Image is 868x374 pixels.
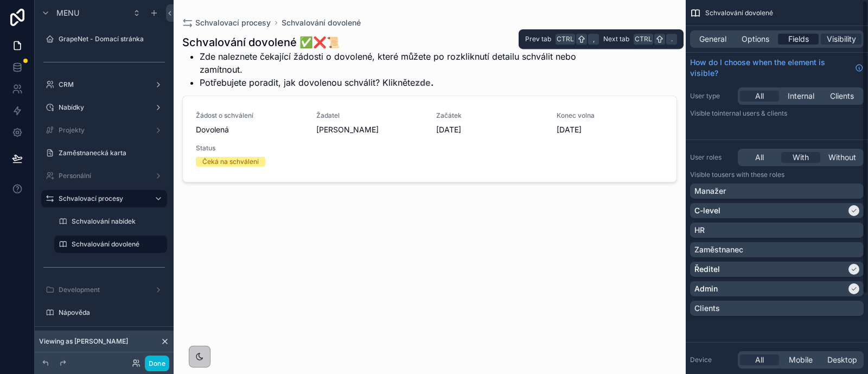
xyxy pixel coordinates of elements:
p: Admin [694,283,718,294]
label: GrapeNet - Domací stránka [59,35,165,43]
span: With [793,152,809,163]
span: Prev tab [525,35,551,43]
span: All [755,354,764,365]
span: Without [828,152,856,163]
label: CRM [59,80,150,89]
span: Next tab [603,35,629,43]
label: Zaměstnanecká karta [59,149,165,157]
p: HR [694,225,705,236]
span: Users with these roles [718,170,784,179]
p: Visible to [690,170,864,179]
span: Schvalování dovolené [705,9,773,17]
a: Projekty [41,122,167,139]
span: Ctrl [634,34,653,45]
label: Projekty [59,126,150,135]
label: User roles [690,153,733,162]
span: Clients [830,91,854,102]
label: Schvalování nabídek [72,217,165,226]
span: , [589,35,598,43]
a: Schvalování dovolené [54,236,167,253]
a: Zaměstnanecká karta [41,144,167,162]
a: Schvalování nabídek [54,213,167,230]
p: Clients [694,303,720,314]
label: Development [59,286,150,294]
p: C-level [694,205,720,216]
a: GrapeNet - Domací stránka [41,30,167,48]
label: Personální [59,172,150,180]
p: Ředitel [694,264,720,275]
span: Options [742,34,769,45]
label: User type [690,92,733,100]
a: Nabídky [41,99,167,116]
label: Schvalovací procesy [59,194,145,203]
a: CRM [41,76,167,93]
p: Visible to [690,109,864,118]
label: Schvalování dovolené [72,240,161,249]
span: General [699,34,726,45]
span: Viewing as [PERSON_NAME] [39,337,128,346]
span: Visibility [827,34,856,45]
label: Device [690,356,733,364]
button: Done [145,356,169,371]
a: Personální [41,167,167,185]
span: Ctrl [556,34,575,45]
span: Menu [56,8,79,18]
span: All [755,152,764,163]
span: All [755,91,764,102]
span: Internal [788,91,814,102]
span: Internal users & clients [718,109,787,117]
span: Desktop [827,354,857,365]
a: Development [41,281,167,299]
p: Manažer [694,186,726,196]
span: How do I choose when the element is visible? [690,57,851,79]
p: Zaměstnanec [694,244,743,255]
a: Schvalovací procesy [41,190,167,207]
span: Fields [788,34,809,45]
label: Nabídky [59,103,150,112]
span: Mobile [789,354,813,365]
a: How do I choose when the element is visible? [690,57,864,79]
span: . [667,35,676,43]
label: Nápověda [59,308,165,317]
a: Nápověda [41,304,167,321]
